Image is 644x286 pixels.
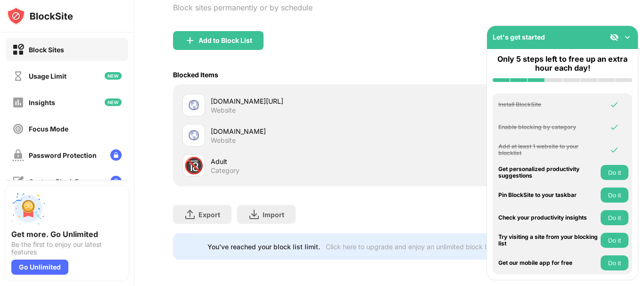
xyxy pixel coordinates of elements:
[11,192,45,226] img: push-unlimited.svg
[12,44,24,56] img: block-on.svg
[493,33,545,41] div: Let's get started
[601,233,628,248] button: Do it
[11,241,123,256] div: Be the first to enjoy our latest features
[29,72,66,80] div: Usage Limit
[198,211,220,219] div: Export
[110,149,122,161] img: lock-menu.svg
[610,145,619,155] img: omni-check.svg
[211,136,236,145] div: Website
[211,166,239,175] div: Category
[12,97,24,108] img: insights-off.svg
[105,72,122,80] img: new-icon.svg
[173,71,218,79] div: Blocked Items
[29,178,91,186] div: Custom Block Page
[610,33,619,42] img: eye-not-visible.svg
[211,106,236,114] div: Website
[601,188,628,203] button: Do it
[610,123,619,132] img: omni-check.svg
[29,46,64,54] div: Block Sites
[498,234,598,247] div: Try visiting a site from your blocking list
[601,165,628,180] button: Do it
[207,243,320,251] div: You’ve reached your block list limit.
[326,243,495,251] div: Click here to upgrade and enjoy an unlimited block list.
[610,100,619,109] img: omni-check.svg
[7,7,73,25] img: logo-blocksite.svg
[188,99,199,111] img: favicons
[601,210,628,225] button: Do it
[498,166,598,180] div: Get personalized productivity suggestions
[498,143,598,157] div: Add at least 1 website to your blocklist
[498,260,598,266] div: Get our mobile app for free
[498,214,598,221] div: Check your productivity insights
[29,125,68,133] div: Focus Mode
[12,176,24,188] img: customize-block-page-off.svg
[29,151,97,159] div: Password Protection
[11,260,68,275] div: Go Unlimited
[211,156,389,166] div: Adult
[498,101,598,108] div: Install BlockSite
[601,255,628,270] button: Do it
[498,124,598,131] div: Enable blocking by category
[184,156,204,175] div: 🔞
[105,98,122,106] img: new-icon.svg
[498,192,598,198] div: Pin BlockSite to your taskbar
[493,55,632,73] div: Only 5 steps left to free up an extra hour each day!
[263,211,284,219] div: Import
[623,33,632,42] img: omni-setup-toggle.svg
[12,123,24,135] img: focus-off.svg
[12,149,24,161] img: password-protection-off.svg
[211,96,389,106] div: [DOMAIN_NAME][URL]
[211,126,389,136] div: [DOMAIN_NAME]
[198,37,252,44] div: Add to Block List
[11,229,123,239] div: Get more. Go Unlimited
[110,176,122,187] img: lock-menu.svg
[29,98,55,106] div: Insights
[188,130,199,141] img: favicons
[12,70,24,82] img: time-usage-off.svg
[173,3,313,12] div: Block sites permanently or by schedule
